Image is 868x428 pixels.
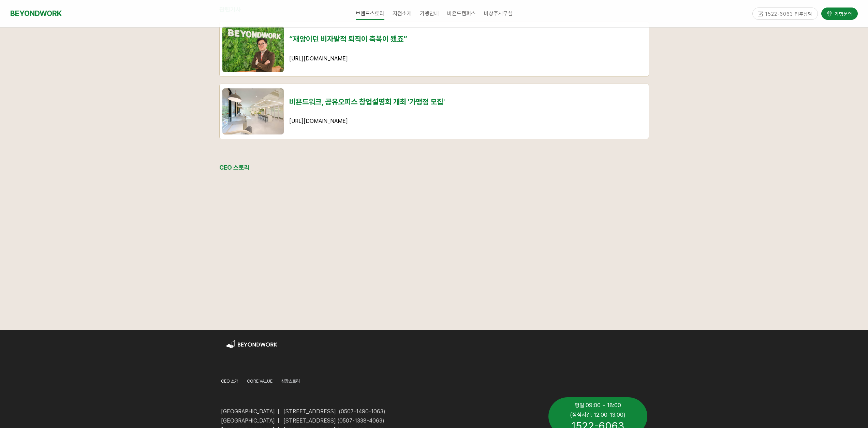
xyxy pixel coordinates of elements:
img: fffe816deb761.jpg [222,88,284,134]
td: [URL][DOMAIN_NAME] [286,22,649,76]
iframe: 공유오피스 창업 지금해도 괜찮을까? #공유오피스창업 #공유오피스창업비용 #공유오피스인테리어 #비욘드워크 #공유오피스가맹 [566,176,645,295]
a: 지점소개 [388,5,416,22]
a: BEYONDWORK [10,7,62,20]
span: “재앙이던 비자발적 퇴직이 축복이 됐죠” [289,34,407,43]
a: 비욘드워크, 공유오피스 창업설명회 개최 '가맹점 모집'[URL][DOMAIN_NAME] [219,84,649,139]
span: 비상주사무실 [484,10,513,17]
img: 71f64e6324f4e.jpg [222,26,284,72]
span: 가맹문의 [833,10,852,17]
span: 비욘드워크, 공유오피스 창업설명회 개최 '가맹점 모집' [289,97,445,106]
td: [URL][DOMAIN_NAME] [286,84,649,139]
span: 비욘드캠퍼스 [447,10,476,17]
span: 성장스토리 [281,379,300,384]
a: 브랜드스토리 [352,5,388,22]
iframe: 공유오피스창업 후 달라진점? [393,176,472,295]
a: CORE VALUE [247,377,273,387]
span: [GEOGRAPHIC_DATA] | [STREET_ADDRESS] (0507-1490-1063) [221,408,385,415]
iframe: 공유오피스창업 두달만에 만실된 비결 3가지 #공유오피스창업비용 #공유오피스인테리어 #비욘드워크 [479,176,558,295]
a: 가맹안내 [416,5,443,22]
a: 성장스토리 [281,377,300,387]
strong: CEO 스토리 [219,164,250,171]
span: (점심시간: 12:00-13:00) [570,412,626,418]
span: 평일 09:00 ~ 18:00 [575,402,621,409]
span: 지점소개 [393,10,412,17]
span: [GEOGRAPHIC_DATA] | [STREET_ADDRESS] (0507-1338-4063) [221,417,384,424]
a: “재앙이던 비자발적 퇴직이 축복이 됐죠”[URL][DOMAIN_NAME] [219,21,649,77]
a: 비상주사무실 [480,5,517,22]
span: CORE VALUE [247,379,273,384]
a: 가맹문의 [821,8,858,19]
a: 비욘드캠퍼스 [443,5,480,22]
iframe: 공유오피스 비욘드워크 대표가 퇴사한 진짜 이유?! #공유오피스창업 #비욘드워크 #공유오피스인테리어 #공유오피스창업비용 #평촌공유오피스 [219,176,298,295]
iframe: 공유오피스창업한 대표는 어떤일을 했을까?! #비욘드워크 [306,176,385,295]
span: 브랜드스토리 [356,8,384,20]
a: CEO 소개 [221,377,238,387]
span: CEO 소개 [221,379,238,384]
span: 가맹안내 [420,10,439,17]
